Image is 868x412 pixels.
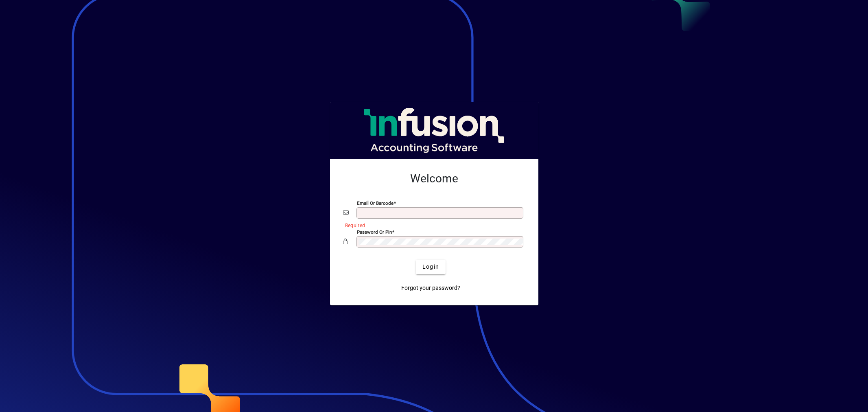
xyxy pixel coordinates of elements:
[357,229,392,234] mat-label: Password or Pin
[401,284,460,292] span: Forgot your password?
[398,281,464,296] a: Forgot your password?
[343,172,525,186] h2: Welcome
[422,263,439,271] span: Login
[416,260,446,274] button: Login
[345,221,519,229] mat-error: Required
[357,200,394,206] mat-label: Email or Barcode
